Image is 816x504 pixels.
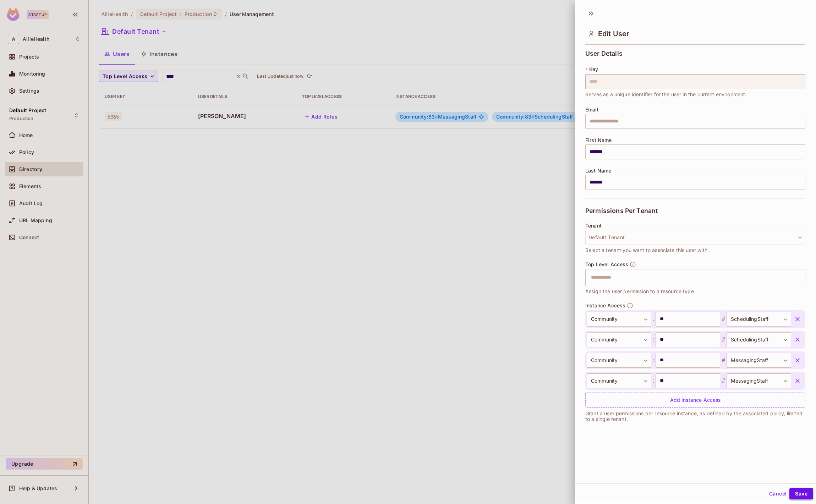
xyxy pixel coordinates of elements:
span: Last Name [585,168,611,174]
span: # [720,335,727,344]
span: : [651,335,656,344]
div: Community [587,353,651,368]
span: : [651,356,656,365]
button: Save [789,488,813,499]
span: Select a tenant you want to associate this user with. [585,246,709,254]
button: Cancel [766,488,789,499]
span: First Name [585,137,612,143]
span: User Details [585,50,623,57]
span: Top Level Access [585,262,628,267]
span: # [720,377,727,385]
p: Grant a user permissions per resource instance, as defined by the associated policy, limited to a... [585,411,805,422]
button: Default Tenant [585,230,805,245]
span: Serves as a unique identifier for the user in the current environment. [585,91,747,98]
div: MessagingStaff [727,373,791,388]
span: Email [585,107,598,113]
div: Add Instance Access [585,393,805,408]
span: Tenant [585,223,602,229]
button: Open [801,276,803,278]
div: MessagingStaff [727,353,791,368]
div: Community [587,373,651,388]
div: SchedulingStaff [727,312,791,327]
span: Permissions Per Tenant [585,207,658,214]
div: SchedulingStaff [727,332,791,347]
span: Key [589,66,598,72]
span: # [720,356,727,365]
span: : [651,315,656,323]
span: Instance Access [585,303,625,308]
span: # [720,315,727,323]
span: Edit User [598,29,629,38]
div: Community [587,332,651,347]
span: : [651,377,656,385]
span: Assign the user permission to a resource type [585,287,694,295]
div: Community [587,312,651,327]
